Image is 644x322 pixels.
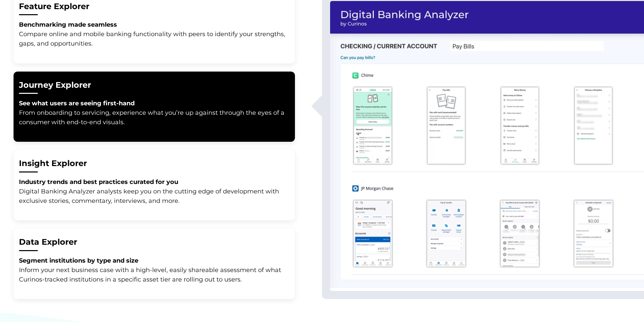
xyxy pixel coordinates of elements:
button: Insight ExplorerIndustry trends and best practices curated for youDigital Banking Analyzer analys... [14,150,295,220]
p: Compare online and mobile banking functionality with peers to identify your strengths, gaps, and ... [19,29,290,48]
h2: Journey Explorer [19,80,290,91]
strong: See what users are seeing first-hand [19,100,135,107]
p: Inform your next business case with a high-level, easily shareable assessment of what Curinos-tra... [19,256,290,284]
button: Journey ExplorerSee what users are seeing first-hand From onboarding to servicing, experience wha... [14,72,295,142]
strong: Segment institutions by type and size [19,257,138,264]
button: Data ExplorerSegment institutions by type and sizeInform your next business case with a high-leve... [14,229,295,299]
h2: Feature Explorer [19,1,290,12]
p: Digital Banking Analyzer analysts keep you on the cutting edge of development with exclusive stor... [19,177,290,206]
h2: Data Explorer [19,237,290,248]
strong: Industry trends and best practices curated for you [19,178,178,186]
h2: Insight Explorer [19,158,290,169]
strong: Benchmarking made seamless [19,21,117,28]
p: From onboarding to servicing, experience what you’re up against through the eyes of a consumer wi... [19,99,290,127]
